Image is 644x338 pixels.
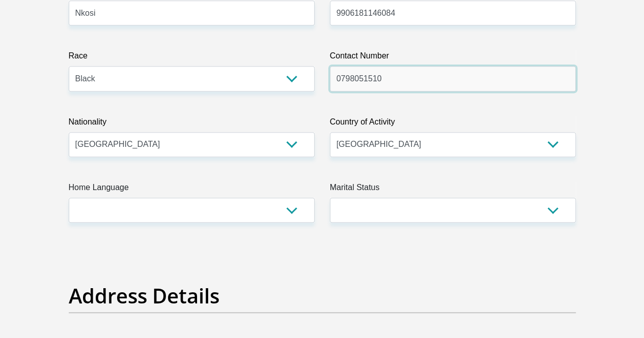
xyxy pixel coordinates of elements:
[69,181,315,198] label: Home Language
[330,1,576,25] input: ID Number
[69,116,315,132] label: Nationality
[69,1,315,25] input: Surname
[69,284,576,308] h2: Address Details
[330,181,576,198] label: Marital Status
[69,50,315,66] label: Race
[330,50,576,66] label: Contact Number
[330,116,576,132] label: Country of Activity
[330,66,576,91] input: Contact Number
